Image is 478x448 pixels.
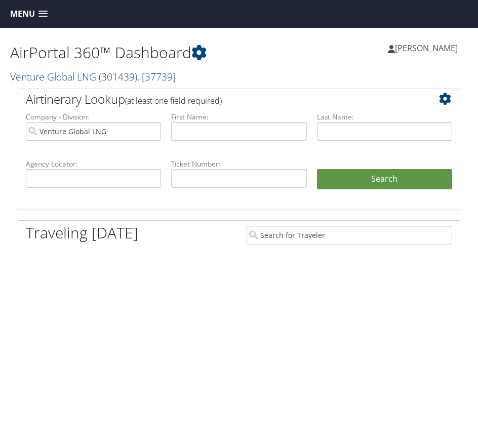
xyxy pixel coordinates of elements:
label: First Name: [171,112,306,122]
label: Agency Locator: [26,159,161,169]
h2: Airtinerary Lookup [26,91,415,108]
a: [PERSON_NAME] [388,33,468,63]
label: Company - Division: [26,112,161,122]
span: ( 301439 ) [99,70,137,84]
button: Search [317,169,452,189]
a: Menu [5,6,53,22]
h1: Traveling [DATE] [26,222,138,243]
label: Last Name: [317,112,452,122]
span: [PERSON_NAME] [395,43,458,54]
label: Ticket Number: [171,159,306,169]
h1: AirPortal 360™ Dashboard [10,42,239,63]
span: , [ 37739 ] [137,70,176,84]
a: Venture Global LNG [10,70,176,84]
input: Search for Traveler [247,226,452,245]
span: (at least one field required) [125,95,222,106]
span: Menu [10,9,35,19]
